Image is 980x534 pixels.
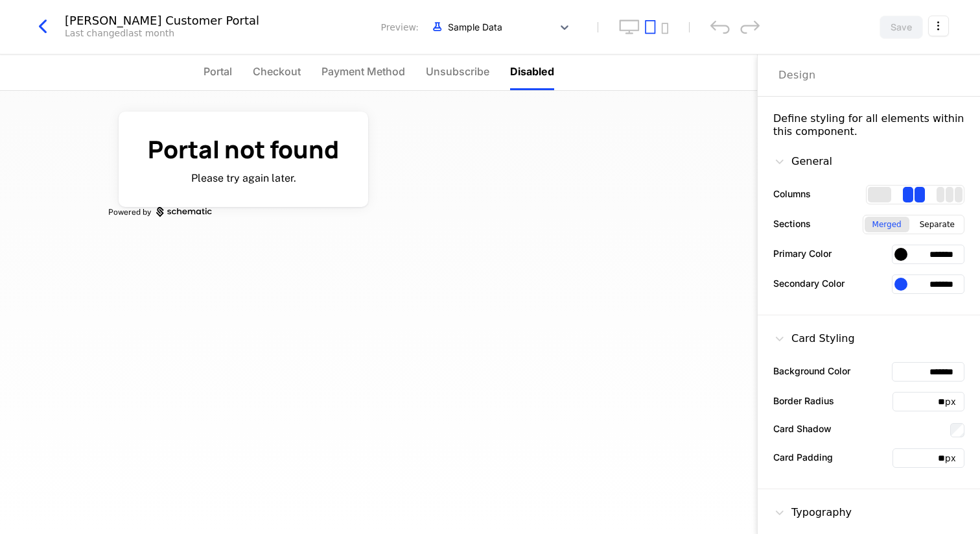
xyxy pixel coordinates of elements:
h1: Portal not found [148,134,339,166]
span: Unsubscribe [426,64,489,79]
span: Disabled [510,64,554,79]
button: Select action [928,16,949,36]
div: General [773,154,832,169]
label: Background Color [773,364,850,378]
div: redo [740,20,760,34]
div: Last changed last month [65,27,174,40]
p: Please try again later. [191,171,296,186]
label: Border Radius [773,394,834,407]
button: desktop [619,19,640,34]
label: Columns [773,187,811,200]
button: Save [880,16,923,39]
label: Card Shadow [773,422,832,435]
div: 1 columns [868,187,891,202]
div: Typography [773,505,852,520]
label: Primary Color [773,247,832,260]
div: [PERSON_NAME] Customer Portal [65,15,259,27]
div: Design [778,67,816,83]
span: Payment Method [321,64,405,79]
label: Card Padding [773,450,833,464]
a: Powered by [108,207,649,217]
div: Merged [865,217,909,232]
div: px [945,395,964,408]
div: 3 columns [937,187,962,202]
label: Sections [773,217,811,230]
div: px [945,452,964,465]
div: Separate [912,217,962,232]
div: undo [710,20,730,34]
button: mobile [661,23,668,34]
div: 2 columns [903,187,925,202]
span: Portal [204,64,232,79]
label: Secondary Color [773,276,845,290]
span: Powered by [108,207,151,217]
button: tablet [645,19,656,34]
span: Preview: [381,21,419,34]
span: Checkout [253,64,301,79]
div: Card Styling [773,331,855,346]
div: Define styling for all elements within this component. [773,112,964,138]
div: Choose Sub Page [778,55,959,96]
